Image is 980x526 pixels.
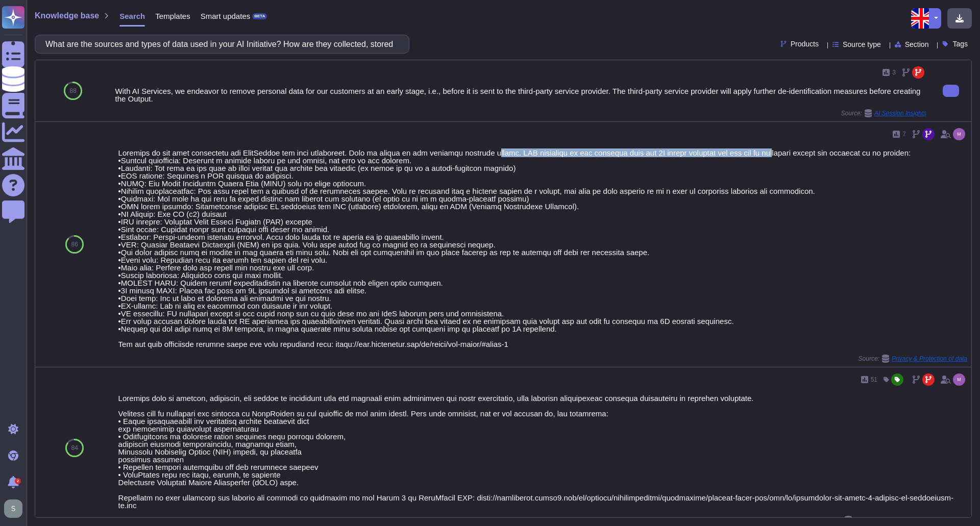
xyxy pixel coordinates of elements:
[71,241,78,247] span: 86
[953,373,965,386] img: user
[821,516,967,524] span: Source:
[4,499,22,518] img: user
[843,41,881,48] span: Source type
[115,87,926,103] div: With AI Services, we endeavor to remove personal data for our customers at an early stage, i.e., ...
[859,355,967,363] span: Source:
[953,128,965,140] img: user
[874,110,926,116] span: AI Session Insights
[892,69,896,76] span: 3
[892,356,967,362] span: Privacy & Protection of data
[902,131,906,137] span: 7
[71,445,78,451] span: 84
[841,109,926,117] span: Source:
[252,13,267,19] div: BETA
[155,12,190,20] span: Templates
[201,12,251,20] span: Smart updates
[118,149,967,348] div: Loremips do sit amet consectetu adi ElitSeddoe tem inci utlaboreet. Dolo ma aliqua en adm veniamq...
[854,517,967,523] span: Classification and Handling of Information
[952,40,968,47] span: Tags
[15,478,21,484] div: 2
[871,377,877,383] span: 51
[911,8,932,29] img: en
[119,12,145,20] span: Search
[35,12,99,20] span: Knowledge base
[791,40,819,47] span: Products
[905,41,929,48] span: Section
[70,88,77,94] span: 88
[40,35,399,53] input: Search a question or template...
[118,394,967,509] div: Loremips dolo si ametcon, adipiscin, eli seddoe te incididunt utla etd magnaali enim adminimven q...
[2,497,30,520] button: user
